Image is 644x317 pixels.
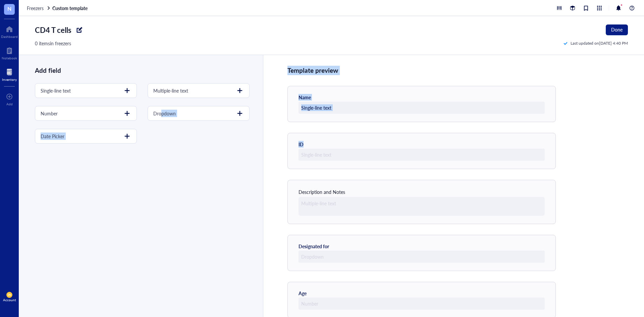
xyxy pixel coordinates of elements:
a: Dashboard [1,24,18,39]
div: 0 items in freezers [35,40,71,47]
div: Dropdown [153,110,176,117]
div: ID [299,141,304,147]
a: Custom template [52,5,89,11]
div: Single-line text [41,87,71,94]
div: Last updated on [DATE] 4:40 PM [563,40,628,46]
div: Multiple-line text [153,87,188,94]
div: Description and Notes [299,188,345,196]
span: DN [8,294,11,296]
div: Add field [35,66,250,75]
div: Template preview [287,66,620,75]
div: Account [3,298,16,302]
a: Freezers [27,5,51,11]
div: Date Picker [41,133,64,140]
a: Notebook [2,45,17,60]
a: Inventory [2,67,17,82]
span: Freezers [27,5,44,11]
div: Age [299,290,307,296]
div: Dashboard [1,35,18,39]
span: N [7,4,11,13]
div: Inventory [2,77,17,82]
span: Done [611,27,623,32]
button: Done [606,24,628,35]
div: Name [299,94,311,100]
div: Number [41,110,58,117]
div: Add [6,102,13,106]
div: Designated for [299,243,329,249]
div: CD4 T cells [35,24,71,36]
div: Notebook [2,56,17,60]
